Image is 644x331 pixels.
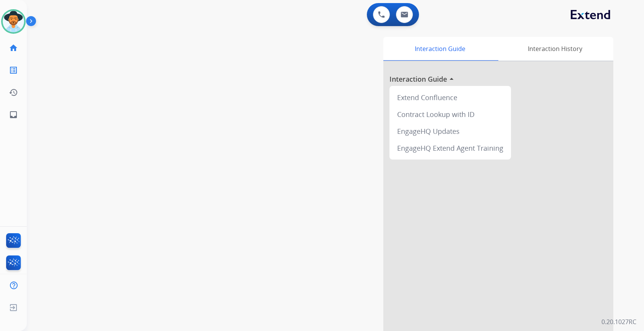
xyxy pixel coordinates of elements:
[601,317,636,326] p: 0.20.1027RC
[393,140,508,156] div: EngageHQ Extend Agent Training
[393,106,508,123] div: Contract Lookup with ID
[496,37,613,61] div: Interaction History
[9,88,18,97] mat-icon: history
[3,11,24,32] img: avatar
[393,89,508,106] div: Extend Confluence
[383,37,496,61] div: Interaction Guide
[393,123,508,140] div: EngageHQ Updates
[9,110,18,119] mat-icon: inbox
[9,66,18,75] mat-icon: list_alt
[9,43,18,53] mat-icon: home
